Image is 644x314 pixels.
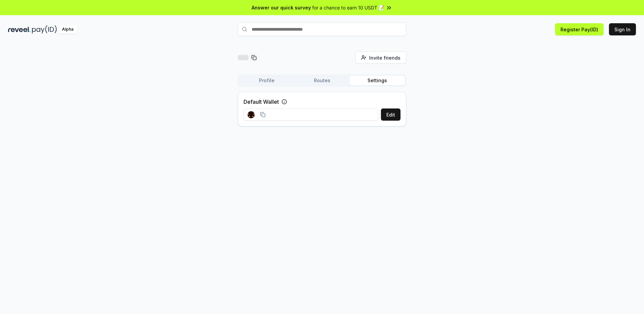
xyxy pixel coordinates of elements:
div: Alpha [58,25,77,34]
button: Invite friends [355,52,406,64]
label: Default Wallet [244,98,279,106]
span: Answer our quick survey [252,4,311,11]
button: Routes [294,76,350,85]
button: Profile [239,76,294,85]
span: Invite friends [369,54,400,61]
button: Edit [381,108,400,121]
span: for a chance to earn 10 USDT 📝 [312,4,384,11]
img: pay_id [32,25,57,34]
img: reveel_dark [8,25,31,34]
button: Settings [350,76,405,85]
button: Sign In [609,23,636,35]
button: Register Pay(ID) [555,23,604,35]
